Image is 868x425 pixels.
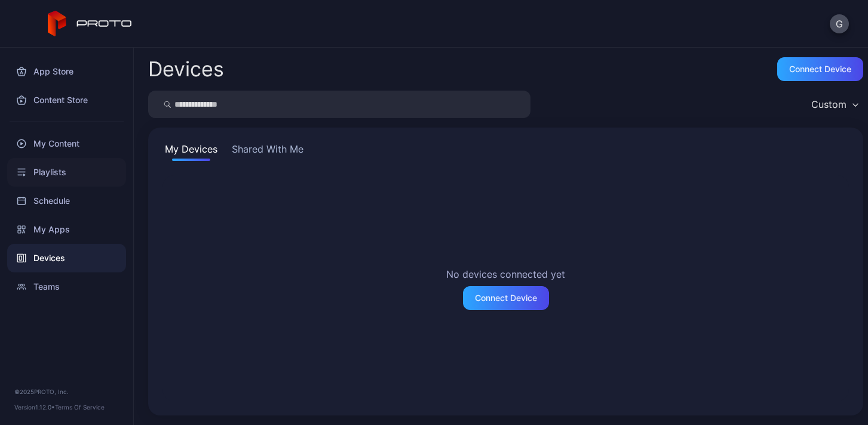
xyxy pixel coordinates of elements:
button: Custom [805,91,863,118]
button: Connect device [777,57,863,81]
div: Connect Device [475,293,537,303]
a: Teams [7,272,126,301]
a: Devices [7,244,126,272]
a: Content Store [7,86,126,114]
span: Version 1.12.0 • [14,404,55,411]
button: G [830,14,849,33]
a: My Apps [7,215,126,244]
button: My Devices [162,142,220,161]
div: Custom [811,98,846,110]
button: Shared With Me [229,142,306,161]
a: App Store [7,57,126,86]
div: © 2025 PROTO, Inc. [14,387,119,396]
h2: No devices connected yet [446,267,565,281]
a: Playlists [7,158,126,187]
a: My Content [7,129,126,158]
h2: Devices [148,58,224,80]
div: Connect device [789,64,851,74]
a: Schedule [7,187,126,215]
button: Connect Device [463,286,549,310]
a: Terms Of Service [55,404,105,411]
